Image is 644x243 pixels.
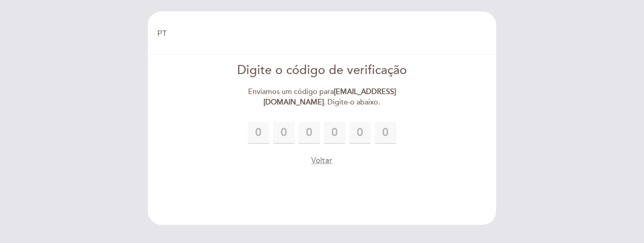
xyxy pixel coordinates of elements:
strong: [EMAIL_ADDRESS][DOMAIN_NAME] [263,87,396,107]
input: 0 [375,122,396,144]
input: 0 [324,122,346,144]
input: 0 [273,122,295,144]
div: Digite o código de verificação [218,62,426,79]
input: 0 [349,122,371,144]
input: 0 [248,122,269,144]
div: Enviamos um código para . Digite-o abaixo. [218,87,426,108]
input: 0 [298,122,320,144]
button: Voltar [311,155,332,166]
